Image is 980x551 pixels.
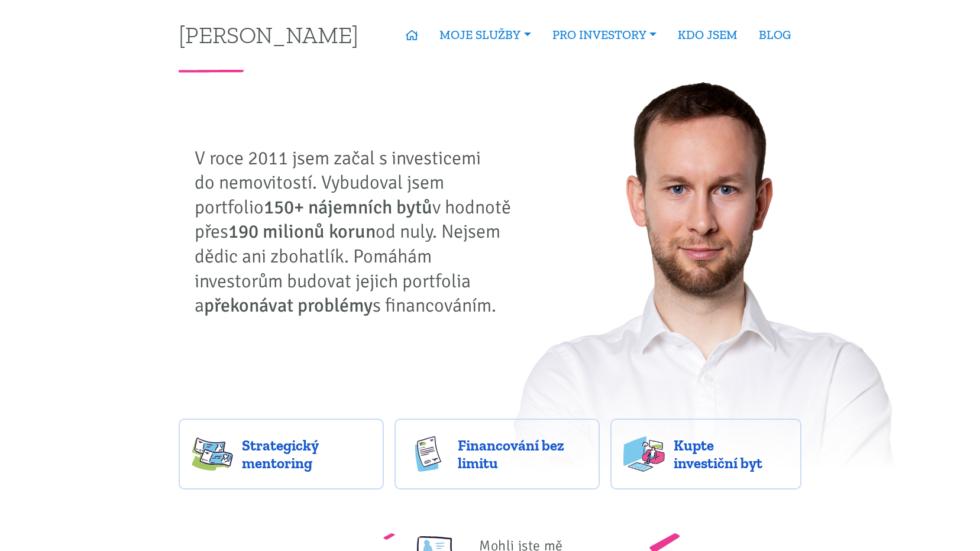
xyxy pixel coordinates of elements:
a: PRO INVESTORY [542,21,667,48]
a: BLOG [748,21,801,48]
span: Strategický mentoring [242,436,371,472]
a: Strategický mentoring [179,419,384,490]
strong: 150+ nájemních bytů [264,196,432,219]
a: MOJE SLUŽBY [429,21,541,48]
span: Kupte investiční byt [674,436,788,472]
p: V roce 2011 jsem začal s investicemi do nemovitostí. Vybudoval jsem portfolio v hodnotě přes od n... [195,146,520,318]
a: Financování bez limitu [394,419,600,490]
a: [PERSON_NAME] [179,23,358,46]
span: Financování bez limitu [458,436,587,472]
strong: překonávat problémy [204,294,373,317]
img: finance [407,436,449,472]
img: flats [623,436,665,472]
a: Kupte investiční byt [610,419,801,490]
img: strategy [192,436,233,472]
strong: 190 milionů korun [228,220,376,243]
a: KDO JSEM [667,21,748,48]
